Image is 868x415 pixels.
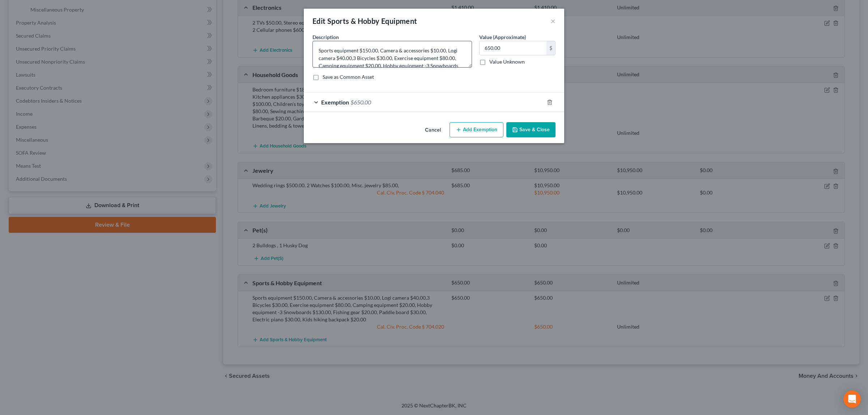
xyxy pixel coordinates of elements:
[550,17,556,25] button: ×
[480,41,546,55] input: 0.00
[312,34,339,40] span: Description
[489,58,525,65] label: Value Unknown
[546,41,555,55] div: $
[479,33,526,41] label: Value (Approximate)
[450,122,503,137] button: Add Exemption
[321,99,349,106] span: Exemption
[419,123,447,137] button: Cancel
[312,16,417,26] div: Edit Sports & Hobby Equipment
[843,390,861,408] div: Open Intercom Messenger
[350,99,371,106] span: $650.00
[323,73,374,81] label: Save as Common Asset
[506,122,556,137] button: Save & Close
